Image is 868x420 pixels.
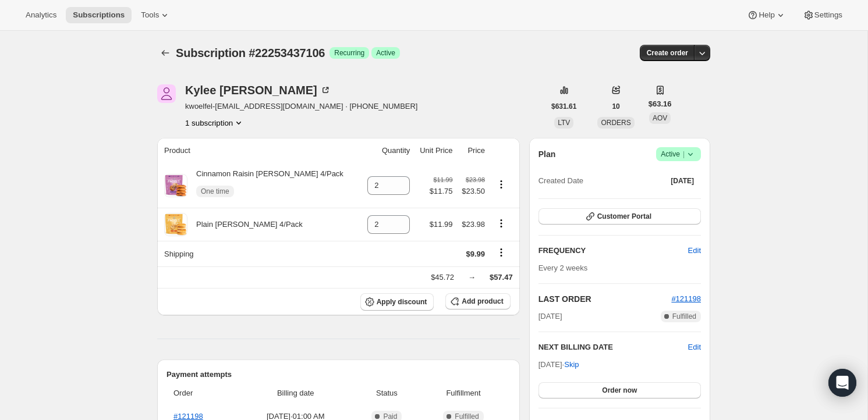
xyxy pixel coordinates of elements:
button: Settings [796,7,849,23]
span: [DATE] [671,176,694,186]
div: Open Intercom Messenger [828,369,856,397]
span: Active [661,148,696,160]
small: $23.98 [466,176,485,183]
span: Customer Portal [597,212,651,221]
span: Subscriptions [73,10,125,20]
span: Active [376,48,395,58]
span: Billing date [241,387,350,399]
span: Subscription #22253437106 [176,47,325,59]
span: $631.61 [551,102,576,111]
button: Product actions [185,117,245,129]
span: Help [759,10,774,20]
button: Help [740,7,793,23]
span: Fulfilled [672,312,696,321]
span: Analytics [26,10,56,20]
img: product img [164,213,187,236]
span: Edit [688,245,701,257]
small: $11.99 [433,176,452,183]
span: Settings [814,10,842,20]
h2: Plan [538,148,556,160]
h2: Payment attempts [166,369,511,380]
span: $9.99 [466,250,486,258]
h2: LAST ORDER [538,293,672,305]
span: kwoelfel-[EMAIL_ADDRESS][DOMAIN_NAME] · [PHONE_NUMBER] [185,101,417,112]
div: Cinnamon Raisin [PERSON_NAME] 4/Pack [187,168,343,203]
img: product img [164,174,187,197]
span: Kylee Woelfel [157,84,176,103]
button: Skip [557,355,586,374]
span: One time [201,187,229,196]
button: $631.61 [544,98,583,115]
button: Order now [538,382,701,398]
button: [DATE] [664,173,701,189]
th: Order [166,380,238,406]
h2: NEXT BILLING DATE [538,341,688,353]
button: Edit [681,241,708,260]
th: Price [456,138,488,163]
button: Analytics [19,7,63,23]
div: Kylee [PERSON_NAME] [185,84,331,96]
button: Customer Portal [538,208,701,225]
span: Every 2 weeks [538,264,588,272]
th: Shipping [157,241,360,266]
span: Fulfillment [423,387,503,399]
th: Product [157,138,360,163]
span: Order now [602,386,637,395]
button: #121198 [671,293,701,305]
button: Subscriptions [66,7,132,23]
button: Edit [688,341,701,353]
th: Unit Price [413,138,456,163]
span: $57.47 [490,273,513,282]
span: Add product [462,297,503,306]
span: $11.99 [430,220,453,229]
span: ORDERS [601,119,630,127]
button: Shipping actions [492,246,511,259]
span: Tools [141,10,159,20]
span: AOV [653,114,667,122]
span: $63.16 [649,98,672,110]
span: $11.75 [430,186,453,197]
div: → [468,272,476,283]
button: Add product [445,293,510,309]
button: Tools [134,7,178,23]
a: #121198 [671,294,701,303]
span: Recurring [334,48,364,58]
button: Subscriptions [157,45,173,61]
button: Product actions [492,217,511,230]
th: Quantity [360,138,413,163]
span: $23.50 [460,186,485,197]
div: $45.72 [431,272,454,283]
span: | [683,150,685,159]
span: Create order [647,48,688,58]
span: Created Date [538,175,583,187]
span: LTV [558,119,570,127]
span: Apply discount [377,297,427,307]
span: [DATE] · [538,360,579,369]
span: Status [357,387,417,399]
button: 10 [605,98,626,115]
button: Product actions [492,178,511,191]
button: Create order [640,45,695,61]
div: Plain [PERSON_NAME] 4/Pack [187,219,303,230]
span: [DATE] [538,311,562,322]
span: $23.98 [462,220,485,229]
h2: FREQUENCY [538,245,688,257]
span: Skip [564,359,579,371]
button: Apply discount [360,293,434,311]
span: 10 [612,102,619,111]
